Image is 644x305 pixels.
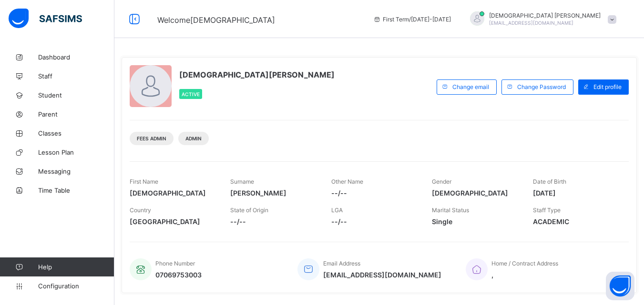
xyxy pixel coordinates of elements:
span: [GEOGRAPHIC_DATA] [130,217,216,226]
span: Other Name [331,178,363,185]
span: First Name [130,178,158,185]
span: Staff [38,72,114,80]
span: Fees Admin [137,136,166,141]
button: Open asap [606,272,634,300]
span: [DATE] [533,189,619,197]
span: Configuration [38,282,114,290]
span: Classes [38,129,114,137]
span: Email Address [323,260,360,267]
span: [PERSON_NAME] [230,189,317,197]
span: ACADEMIC [533,217,619,226]
span: Change Password [517,83,566,90]
span: Lesson Plan [38,148,114,156]
span: Parent [38,110,114,118]
span: [DEMOGRAPHIC_DATA] [PERSON_NAME] [489,12,601,19]
span: [DEMOGRAPHIC_DATA][PERSON_NAME] [179,70,335,79]
span: Change email [452,83,489,90]
span: Student [38,91,114,99]
span: [DEMOGRAPHIC_DATA] [432,189,518,197]
span: [EMAIL_ADDRESS][DOMAIN_NAME] [323,271,441,279]
span: Welcome [DEMOGRAPHIC_DATA] [157,15,275,25]
span: Time Table [38,187,114,194]
span: Home / Contract Address [491,260,558,267]
span: [DEMOGRAPHIC_DATA] [130,189,216,197]
span: Date of Birth [533,178,566,185]
span: Single [432,217,518,226]
div: ChristianaMomoh [460,11,621,27]
span: --/-- [230,217,317,226]
span: Surname [230,178,254,185]
span: Messaging [38,167,114,175]
span: session/term information [373,16,451,23]
span: Staff Type [533,207,561,214]
span: Help [38,263,114,271]
span: --/-- [331,189,418,197]
span: Admin [185,136,202,141]
span: State of Origin [230,207,268,214]
img: safsims [9,9,82,29]
span: Edit profile [593,83,622,90]
span: [EMAIL_ADDRESS][DOMAIN_NAME] [489,20,573,26]
span: --/-- [331,217,418,226]
span: , [491,271,558,279]
span: LGA [331,207,343,214]
span: Marital Status [432,207,469,214]
span: Dashboard [38,53,114,61]
span: Phone Number [155,260,195,267]
span: Active [182,91,200,97]
span: 07069753003 [155,271,202,279]
span: Country [130,207,151,214]
span: Gender [432,178,451,185]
